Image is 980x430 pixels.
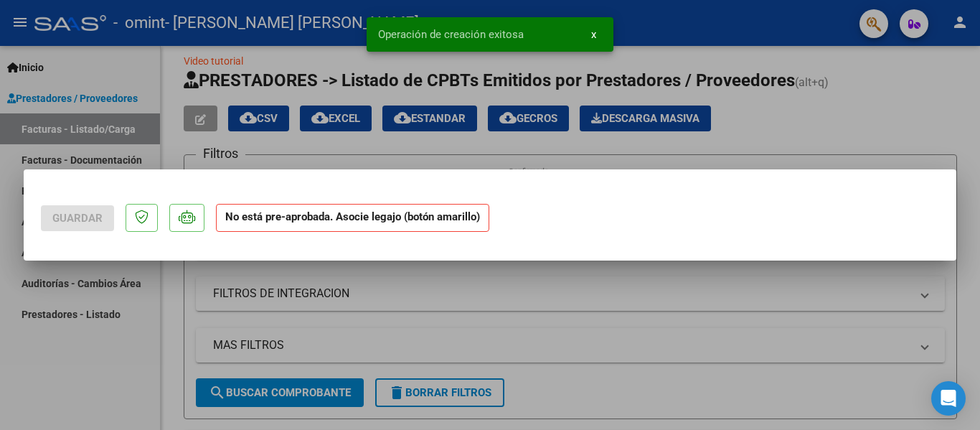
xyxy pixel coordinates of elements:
[378,27,524,42] span: Operación de creación exitosa
[52,212,103,225] span: Guardar
[216,204,489,232] strong: No está pre-aprobada. Asocie legajo (botón amarillo)
[591,28,596,41] span: x
[931,381,966,416] div: Open Intercom Messenger
[41,205,114,231] button: Guardar
[580,22,608,47] button: x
